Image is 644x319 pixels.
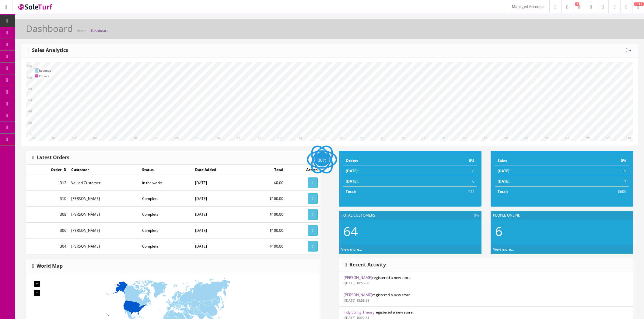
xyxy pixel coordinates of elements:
span: 2 [575,2,579,6]
li: registered a new store. [339,289,633,307]
h2: 6 [495,224,629,238]
td: Total [247,165,286,175]
td: 308 [26,207,69,222]
td: Action [286,165,320,175]
td: 0% [425,156,477,166]
td: $100.00 [247,191,286,207]
td: Complete [140,207,192,222]
td: Valued Customer [69,175,140,191]
h3: Latest Orders [32,155,69,160]
div: People Online [491,211,633,220]
h2: 64 [343,224,477,238]
td: Order ID [26,165,69,175]
td: Customer [69,165,140,175]
td: Orders [343,156,425,166]
td: Sales [495,156,571,166]
td: $100.00 [247,207,286,222]
td: Orders [39,73,51,79]
td: Date Added [193,165,247,175]
span: 0% [474,213,479,218]
td: Revenue [39,68,51,73]
td: $ [571,176,629,187]
td: [DATE] [193,222,247,238]
td: $60K [571,187,629,197]
img: SaleTurf [17,3,54,11]
strong: [DATE]: [498,179,510,184]
td: $100.00 [247,222,286,238]
td: 0% [571,156,629,166]
a: View more... [341,247,362,252]
td: [DATE] [193,175,247,191]
strong: [DATE]: [346,168,359,173]
td: [DATE] [193,191,247,207]
div: + [34,281,40,287]
h3: Sales Analytics [28,48,68,53]
td: 0 [425,166,477,176]
td: [PERSON_NAME] [69,207,140,222]
a: Dashboard [91,28,109,33]
td: 115 [425,187,477,197]
td: Complete [140,222,192,238]
div: Total Customers [339,211,481,220]
td: 0 [425,176,477,187]
td: 306 [26,222,69,238]
td: 312 [26,175,69,191]
h1: Dashboard [26,23,73,33]
td: [DATE] [193,238,247,254]
td: [PERSON_NAME] [69,238,140,254]
td: Complete [140,191,192,207]
small: [DATE] 18:55:00 [344,281,369,285]
strong: Total: [498,189,508,194]
strong: [DATE]: [498,168,510,173]
td: 304 [26,238,69,254]
td: [PERSON_NAME] [69,222,140,238]
td: 310 [26,191,69,207]
strong: [DATE]: [346,179,359,184]
li: registered a new store. [339,272,633,289]
td: Status [140,165,192,175]
div: − [34,290,40,296]
h3: Recent Activity [345,262,386,268]
a: Indy String Theory [344,310,374,315]
td: [DATE] [193,207,247,222]
td: $100.00 [247,238,286,254]
td: [PERSON_NAME] [69,191,140,207]
span: HELP [634,2,644,6]
a: View more... [493,247,514,252]
small: [DATE] 15:58:58 [344,298,369,303]
td: In the works [140,175,192,191]
a: [PERSON_NAME] [344,275,372,280]
td: $ [571,166,629,176]
h3: World Map [32,263,63,269]
a: [PERSON_NAME] [344,292,372,297]
td: $0.00 [247,175,286,191]
a: Home [77,28,86,33]
strong: Total: [346,189,356,194]
td: Complete [140,238,192,254]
